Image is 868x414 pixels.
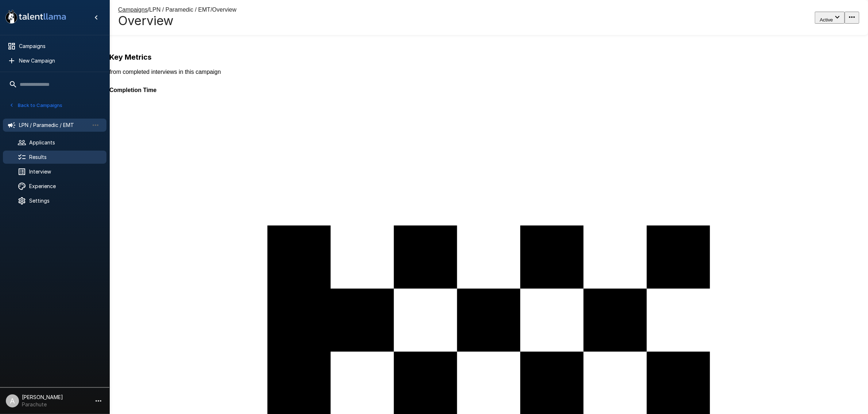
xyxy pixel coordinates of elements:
h4: Overview [118,13,237,28]
button: Active [815,12,845,24]
span: LPN / Paramedic / EMT [149,7,210,13]
u: Campaigns [118,7,148,13]
span: / [210,7,212,13]
span: / [148,7,149,13]
span: Overview [212,7,237,13]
